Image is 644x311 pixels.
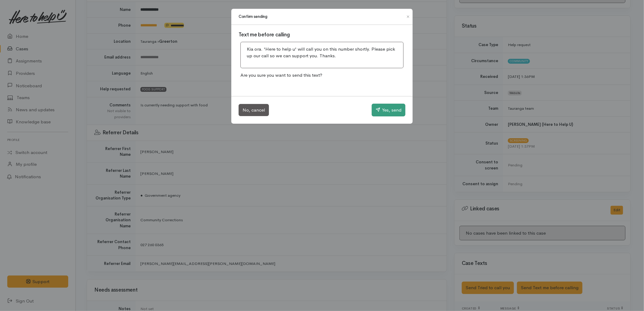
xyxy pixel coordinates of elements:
button: Close [403,13,413,20]
p: Are you sure you want to send this text? [239,70,405,81]
button: Yes, send [372,104,405,116]
h1: Confirm sending [239,14,267,20]
h3: Text me before calling [239,32,405,38]
button: No, cancel [239,104,269,116]
p: Kia ora. 'Here to help u' will call you on this number shortly. Please pick up our call so we can... [247,46,397,59]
